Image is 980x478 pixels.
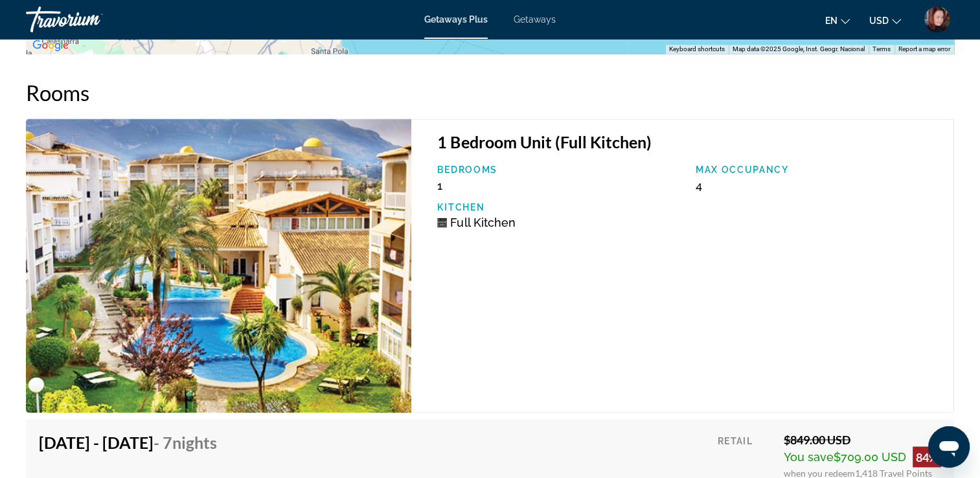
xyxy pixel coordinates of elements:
[514,14,556,25] a: Getaways
[872,45,891,52] a: Terms (opens in new tab)
[924,6,950,32] img: 9k=
[928,426,970,468] iframe: Button to launch messaging window
[39,432,217,451] h4: [DATE] - [DATE]
[784,450,834,463] span: You save
[898,45,950,52] a: Report a map error
[29,37,72,54] img: Google
[437,179,442,192] span: 1
[869,11,901,30] button: Change currency
[669,45,725,54] button: Keyboard shortcuts
[26,80,954,106] h2: Rooms
[172,432,217,451] span: Nights
[450,216,515,229] span: Full Kitchen
[154,432,217,451] span: - 7
[869,16,889,26] span: USD
[784,467,855,478] span: when you redeem
[437,165,682,175] p: Bedrooms
[920,6,954,33] button: User Menu
[825,11,850,30] button: Change language
[437,132,940,152] h3: 1 Bedroom Unit (Full Kitchen)
[718,432,774,478] div: Retail
[26,3,155,36] a: Travorium
[733,45,865,52] span: Map data ©2025 Google, Inst. Geogr. Nacional
[696,165,940,175] p: Max Occupancy
[696,179,702,192] span: 4
[855,467,932,478] span: 1,418 Travel Points
[784,432,941,446] div: $849.00 USD
[29,37,72,54] a: Open this area in Google Maps (opens a new window)
[913,446,941,467] div: 84%
[437,202,682,212] p: Kitchen
[834,450,906,463] span: $709.00 USD
[424,14,488,25] a: Getaways Plus
[26,119,411,413] img: 2928E02X.jpg
[825,16,838,26] span: en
